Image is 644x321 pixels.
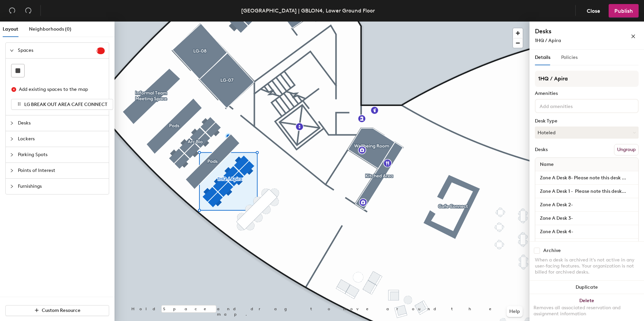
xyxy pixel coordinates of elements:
button: Undo (⌘ + Z) [5,4,19,17]
span: LG BREAK OUT AREA CAFE CONNECT [24,102,107,107]
button: Hoteled [535,127,639,139]
span: Points of Interest [18,163,105,178]
div: Add existing spaces to the map [19,86,99,93]
button: Ungroup [614,144,639,155]
span: close [631,34,636,39]
span: Furnishings [18,179,105,194]
span: Details [535,55,550,60]
sup: 1 [97,47,105,54]
span: collapsed [10,121,14,125]
input: Unnamed desk [537,214,637,223]
span: Policies [561,55,578,60]
span: Close [587,8,600,14]
div: Desks [535,147,548,152]
span: collapsed [10,137,14,141]
div: Amenities [535,91,639,96]
span: close-circle [11,87,16,92]
input: Add amenities [538,102,599,110]
span: 1 [97,48,105,53]
span: collapsed [10,153,14,157]
div: Archive [543,248,561,253]
input: Unnamed desk [537,227,637,237]
button: Help [507,306,523,317]
h4: Desks [535,27,609,36]
span: collapsed [10,169,14,173]
span: Layout [3,26,18,32]
span: Spaces [18,43,97,58]
span: Custom Resource [42,308,80,313]
input: Unnamed desk [537,241,637,250]
div: [GEOGRAPHIC_DATA] | GBLON4, Lower Ground Floor [241,6,375,15]
div: Desk Type [535,118,639,124]
button: Custom Resource [5,305,109,316]
span: collapsed [10,184,14,188]
span: Neighborhoods (0) [29,26,71,32]
input: Unnamed desk [537,173,637,183]
span: undo [9,7,15,14]
input: Unnamed desk [537,200,637,210]
button: Publish [609,4,639,17]
button: LG BREAK OUT AREA CAFE CONNECT [11,99,113,110]
span: Parking Spots [18,147,105,163]
span: 1HQ / Apira [535,38,561,43]
span: Name [537,158,557,171]
span: expanded [10,48,14,52]
span: Lockers [18,131,105,147]
div: Removes all associated reservation and assignment information [534,305,640,317]
button: Duplicate [529,281,644,294]
button: Close [581,4,606,17]
input: Unnamed desk [537,187,637,196]
div: When a desk is archived it's not active in any user-facing features. Your organization is not bil... [535,257,639,275]
button: Redo (⌘ + ⇧ + Z) [22,4,35,17]
span: Publish [614,8,633,14]
span: Desks [18,115,105,131]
